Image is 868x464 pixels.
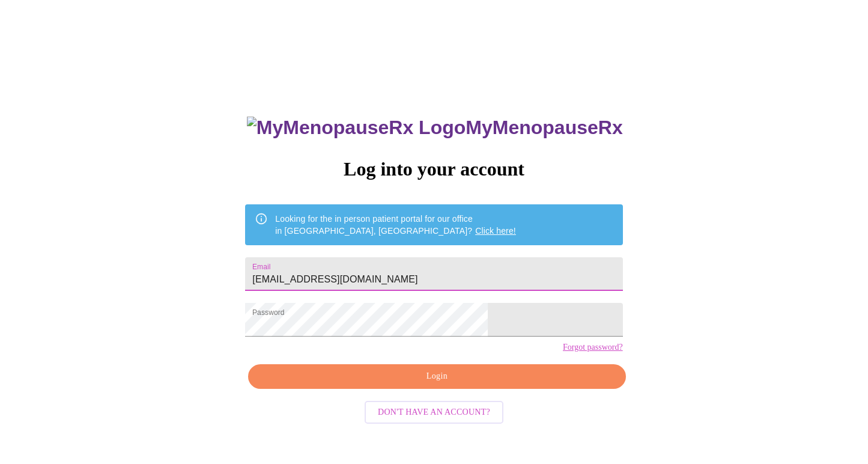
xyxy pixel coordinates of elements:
[378,405,490,420] span: Don't have an account?
[247,117,623,139] h3: MyMenopauseRx
[563,343,623,352] a: Forgot password?
[247,117,466,139] img: MyMenopauseRx Logo
[275,208,516,242] div: Looking for the in person patient portal for our office in [GEOGRAPHIC_DATA], [GEOGRAPHIC_DATA]?
[475,226,516,236] a: Click here!
[248,364,625,389] button: Login
[362,406,506,417] a: Don't have an account?
[245,158,622,180] h3: Log into your account
[262,369,612,384] span: Login
[365,401,503,424] button: Don't have an account?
